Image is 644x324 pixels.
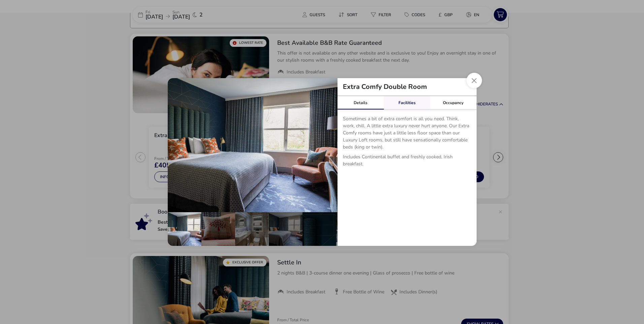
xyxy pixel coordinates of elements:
[168,78,337,212] img: 2fc8d8194b289e90031513efd3cd5548923c7455a633bcbef55e80dd528340a8
[466,73,482,88] button: Close dialog
[343,115,471,153] p: Sometimes a bit of extra comfort is all you need. Think, work, chill. A little extra luxury never...
[168,78,477,246] div: details
[384,96,430,109] div: Facilities
[337,96,384,109] div: Details
[337,84,432,90] h2: Extra Comfy Double Room
[430,96,477,109] div: Occupancy
[343,153,471,170] p: Includes Continental buffet and freshly cooked, Irish breakfast.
